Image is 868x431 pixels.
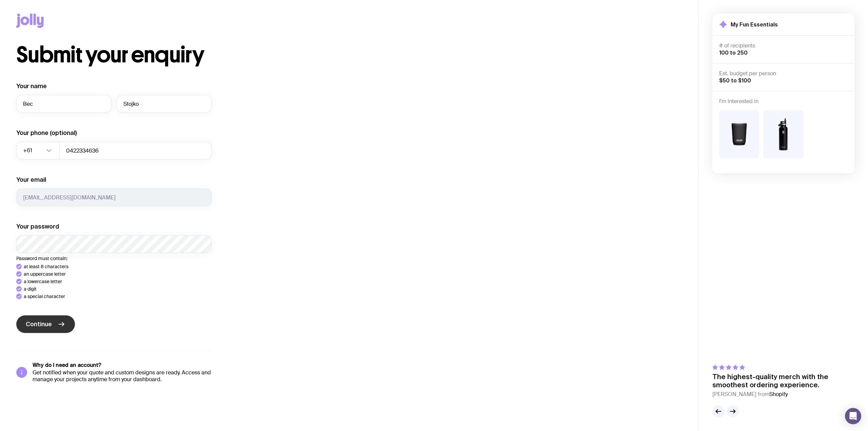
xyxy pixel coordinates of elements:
span: +61 [23,142,34,159]
label: Your phone (optional) [16,129,77,137]
label: Your email [16,176,46,184]
div: Open Intercom Messenger [845,408,861,424]
label: Your name [16,82,47,90]
input: First name [16,95,111,113]
input: Search for option [34,142,44,159]
span: Shopify [769,391,788,398]
p: a lowercase letter [24,279,62,284]
button: Continue [16,315,75,333]
input: you@email.com [16,189,212,206]
label: Your password [16,222,59,231]
p: The highest-quality merch with the smoothest ordering experience. [712,373,854,389]
p: Get notified when your quote and custom designs are ready. Access and manage your projects anytim... [33,369,212,383]
span: Continue [26,320,52,328]
p: at least 8 characters [24,264,68,269]
h2: My Fun Essentials [731,21,778,28]
p: Password must contain: [16,256,212,261]
cite: [PERSON_NAME] from [712,390,854,398]
span: $50 to $100 [719,77,751,83]
div: Search for option [16,142,60,159]
p: a special character [24,294,65,299]
h4: I'm interested in [719,98,848,105]
input: Last name [117,95,212,113]
span: 100 to 250 [719,50,748,56]
h1: Submit your enquiry [16,44,244,66]
h5: Why do I need an account? [33,362,212,369]
p: a digit [24,286,37,292]
h4: Est. budget per person [719,70,848,77]
input: 0400123456 [59,142,212,159]
p: an uppercase letter [24,271,66,277]
h4: # of recipients [719,42,848,49]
